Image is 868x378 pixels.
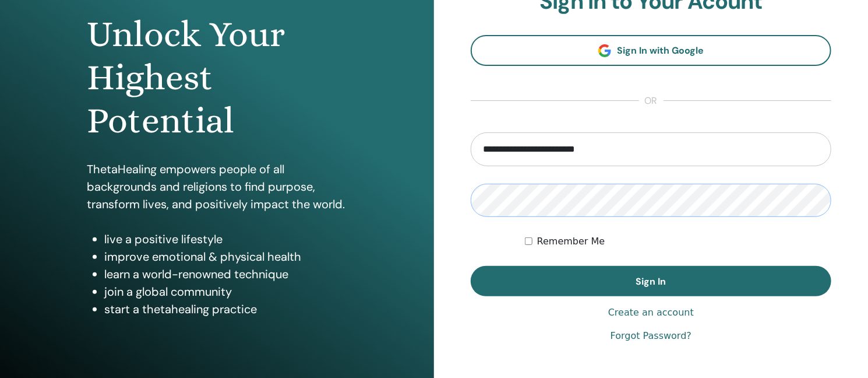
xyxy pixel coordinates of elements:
[471,266,831,296] button: Sign In
[525,235,831,249] div: Keep me authenticated indefinitely or until I manually logout
[617,44,704,57] span: Sign In with Google
[87,160,347,213] p: ThetaHealing empowers people of all backgrounds and religions to find purpose, transform lives, a...
[611,329,691,343] a: Forgot Password?
[537,235,605,249] label: Remember Me
[104,265,347,283] li: learn a world-renowned technique
[104,283,347,300] li: join a global community
[636,275,666,288] span: Sign In
[608,306,694,320] a: Create an account
[104,248,347,265] li: improve emotional & physical health
[87,13,347,143] h1: Unlock Your Highest Potential
[104,230,347,248] li: live a positive lifestyle
[104,300,347,318] li: start a thetahealing practice
[471,35,831,66] a: Sign In with Google
[639,94,664,108] span: or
